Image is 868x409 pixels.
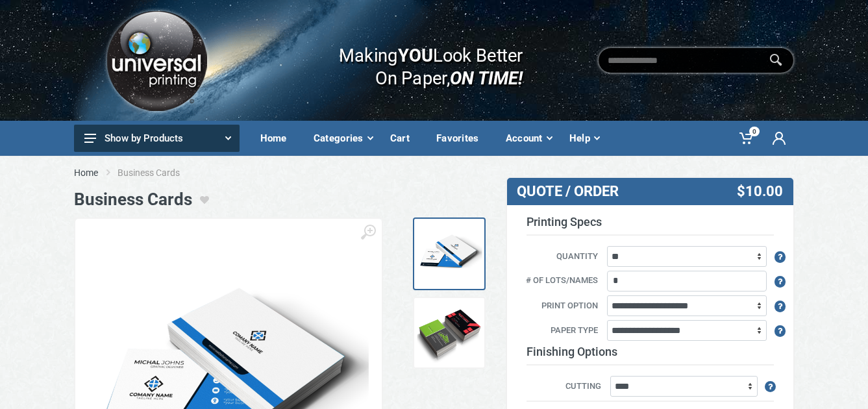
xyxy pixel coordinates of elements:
h1: Business Cards [74,190,192,210]
span: $10.00 [737,183,783,200]
i: ON TIME! [450,67,523,89]
div: Account [497,125,560,152]
label: Quantity [517,250,605,264]
b: YOU [398,44,433,66]
div: Making Look Better On Paper, [314,31,523,90]
nav: breadcrumb [74,166,795,179]
div: Help [560,125,608,152]
div: Home [251,125,304,152]
img: BCs 3rd Type [417,301,482,366]
a: Favorites [427,121,497,156]
div: Favorites [427,125,497,152]
img: BCs Sample [417,221,482,286]
label: # of Lots/Names [517,274,605,288]
a: Cart [381,121,427,156]
label: Print Option [517,299,605,314]
h3: QUOTE / ORDER [517,183,688,200]
div: Categories [304,125,381,152]
li: Business Cards [118,166,199,179]
a: Home [74,166,98,179]
span: 0 [749,127,760,136]
label: Cutting [527,380,608,394]
a: Home [251,121,304,156]
img: Logo.png [102,6,211,116]
a: BCs Sample [413,217,486,290]
a: 0 [730,121,763,156]
label: Paper Type [517,324,605,338]
div: Cart [381,125,427,152]
h3: Printing Specs [527,215,774,236]
h3: Finishing Options [527,345,774,366]
a: BCs 3rd Type [413,297,486,369]
button: Show by Products [74,125,240,152]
